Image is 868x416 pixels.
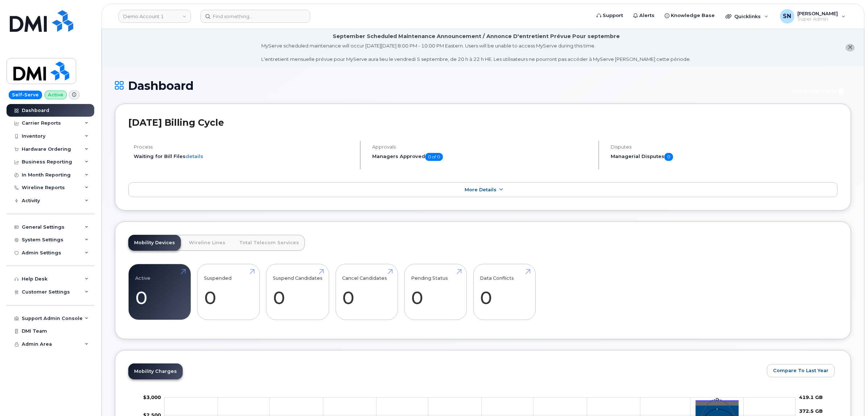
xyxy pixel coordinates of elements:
h4: Disputes [611,144,838,150]
li: Waiting for Bill Files [134,153,354,160]
tspan: $3,000 [143,394,161,400]
a: Wireline Lines [183,235,231,251]
a: Data Conflicts 0 [480,268,529,316]
tspan: 419.1 GB [799,394,823,400]
a: Mobility Charges [128,363,183,379]
button: Customer Card [786,85,851,98]
h5: Managerial Disputes [611,153,838,161]
h1: Dashboard [115,79,782,92]
a: Cancel Candidates 0 [342,268,391,316]
div: MyServe scheduled maintenance will occur [DATE][DATE] 8:00 PM - 10:00 PM Eastern. Users will be u... [261,42,691,63]
span: More Details [465,187,497,192]
span: Compare To Last Year [773,367,828,374]
h5: Managers Approved [372,153,592,161]
a: Active 0 [135,268,184,316]
span: 0 of 0 [425,153,443,161]
div: September Scheduled Maintenance Announcement / Annonce D'entretient Prévue Pour septembre [333,33,620,40]
a: details [186,153,203,159]
a: Suspended 0 [204,268,253,316]
span: 0 [664,153,673,161]
h4: Process [134,144,354,150]
a: Total Telecom Services [233,235,305,251]
h4: Approvals [372,144,592,150]
button: Compare To Last Year [767,364,835,377]
a: Mobility Devices [128,235,181,251]
button: close notification [846,44,855,51]
a: Pending Status 0 [411,268,460,316]
g: $0 [143,394,161,400]
tspan: 372.5 GB [799,408,823,414]
a: Suspend Candidates 0 [273,268,323,316]
h2: [DATE] Billing Cycle [128,117,838,128]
